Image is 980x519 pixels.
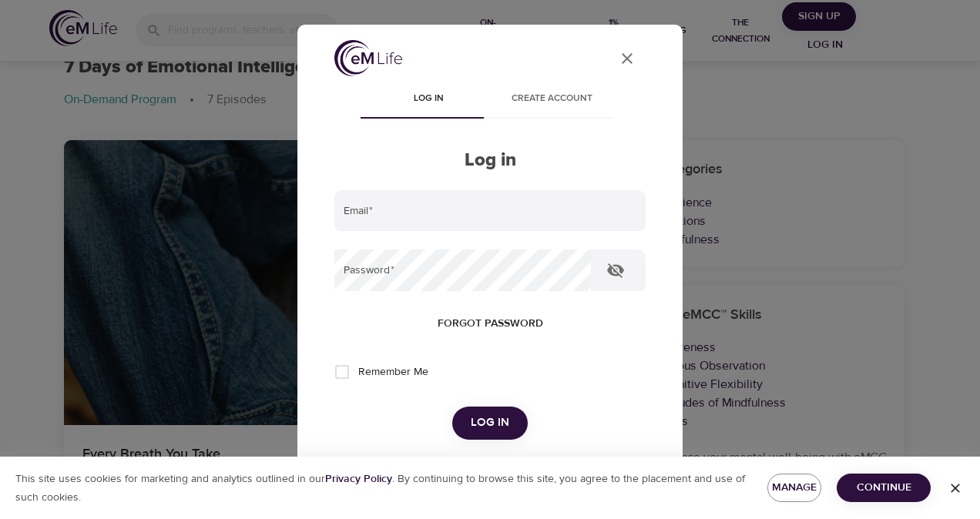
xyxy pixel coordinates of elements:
[334,40,402,76] img: logo
[431,310,549,338] button: Forgot password
[438,314,543,333] span: Forgot password
[376,91,481,107] span: Log in
[334,149,646,172] h2: Log in
[849,478,918,497] span: Continue
[609,40,646,77] button: close
[334,82,646,119] div: disabled tabs example
[452,407,528,439] button: Log in
[325,472,392,486] b: Privacy Policy
[780,478,809,497] span: Manage
[499,91,604,107] span: Create account
[358,364,428,380] span: Remember Me
[471,413,509,433] span: Log in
